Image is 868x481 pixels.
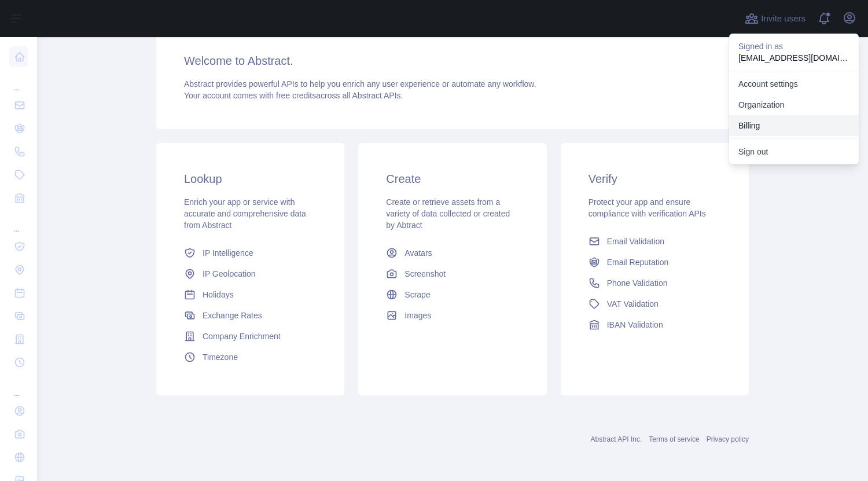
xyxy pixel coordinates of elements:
a: Email Validation [584,231,726,252]
span: VAT Validation [607,298,659,310]
button: Billing [729,115,859,136]
span: Email Reputation [607,256,669,268]
span: Enrich your app or service with accurate and comprehensive data from Abstract [184,197,306,230]
a: Images [381,305,523,326]
h3: Verify [589,171,721,187]
span: Holidays [203,289,234,300]
span: free credits [276,91,316,100]
span: Invite users [761,12,806,25]
button: Sign out [729,141,859,162]
span: Abstract provides powerful APIs to help you enrich any user experience or automate any workflow. [184,79,536,89]
p: Signed in as [738,41,849,52]
span: Exchange Rates [203,310,262,321]
span: Protect your app and ensure compliance with verification APIs [589,197,706,218]
a: Privacy policy [707,435,749,443]
span: Company Enrichment [203,331,281,342]
span: Email Validation [607,236,664,247]
h3: Welcome to Abstract. [184,53,721,69]
a: Scrape [381,284,523,305]
span: IBAN Validation [607,319,663,331]
button: Invite users [742,9,808,28]
a: Company Enrichment [179,326,321,347]
a: Screenshot [381,263,523,284]
a: Exchange Rates [179,305,321,326]
span: IP Geolocation [203,268,256,280]
span: Images [404,310,431,321]
div: ... [9,375,28,398]
a: Email Reputation [584,252,726,273]
a: Abstract API Inc. [591,435,642,443]
span: Create or retrieve assets from a variety of data collected or created by Abtract [386,197,510,230]
span: Scrape [404,289,430,300]
a: Organization [729,94,859,115]
a: Terms of service [649,435,699,443]
span: Avatars [404,247,432,259]
span: Phone Validation [607,277,668,289]
a: Timezone [179,347,321,368]
span: Screenshot [404,268,446,280]
span: IP Intelligence [203,247,253,259]
span: Timezone [203,351,238,363]
p: [EMAIL_ADDRESS][DOMAIN_NAME] [738,52,849,64]
a: IBAN Validation [584,314,726,335]
div: ... [9,211,28,234]
a: Avatars [381,243,523,263]
span: Your account comes with across all Abstract APIs. [184,91,403,100]
div: ... [9,69,28,93]
h3: Lookup [184,171,317,187]
h3: Create [386,171,518,187]
a: Account settings [729,74,859,94]
a: IP Geolocation [179,263,321,284]
a: Phone Validation [584,273,726,293]
a: IP Intelligence [179,243,321,263]
a: Holidays [179,284,321,305]
a: VAT Validation [584,293,726,314]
